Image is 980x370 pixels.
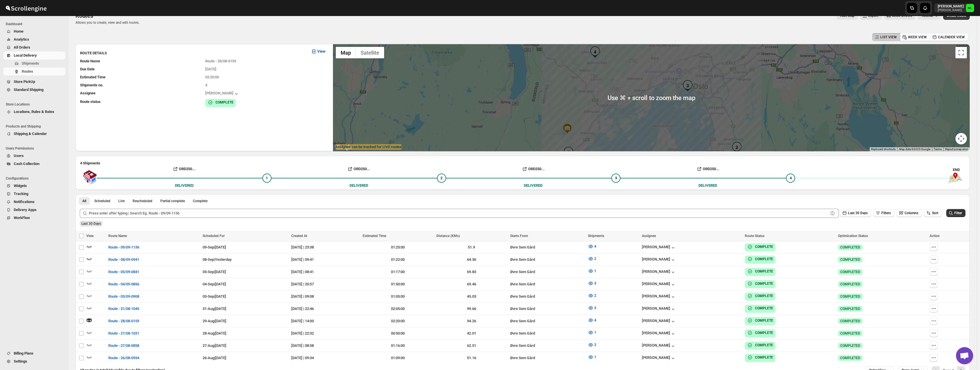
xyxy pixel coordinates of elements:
span: 04-Sep | [DATE] [203,282,226,286]
span: Standard Shipping [14,87,43,92]
div: [PERSON_NAME] [205,91,239,97]
div: 1 [563,147,574,158]
span: Filter [954,211,962,215]
span: Route - 03/09-0908 [108,294,139,299]
div: 42.01 [436,331,507,336]
div: Open chat [956,347,973,364]
span: 26-Aug | [DATE] [203,356,226,360]
span: COMPLETED [840,356,860,360]
span: [DATE] [205,67,216,71]
button: COMPLETE [747,281,773,287]
button: 3 [584,303,600,313]
span: Route Name [80,59,100,63]
span: COMPLETED [840,270,860,274]
button: [PERSON_NAME] [642,294,676,300]
div: 51.9 [436,244,507,250]
div: 02:20:00 [363,318,433,324]
h3: ROUTE DETAILS [80,50,306,56]
button: COMPLETE [747,342,773,348]
span: Widgets [14,184,27,188]
button: Route - 08/09-0941 [105,255,143,264]
span: Users Permissions [6,146,66,151]
span: Route Status [745,234,765,238]
button: Notifications [3,198,65,206]
div: 01:22:00 [363,257,433,262]
div: DELIVERED [524,183,542,188]
span: 1 [594,355,596,359]
button: COMPLETE [747,293,773,299]
span: Tracking [14,192,28,196]
button: WEEK VIEW [900,33,930,41]
button: Route - 03/09-0908 [105,292,143,301]
div: END [953,167,970,173]
span: Partial complete [160,199,185,203]
h2: 4 Shipments [80,160,965,166]
button: Tracking [3,190,65,198]
span: 1 [594,269,596,273]
b: View [317,49,326,53]
span: Route status [80,100,101,104]
span: Sort [932,211,938,215]
span: CALENDER VIEW [938,35,965,39]
button: 1 [584,353,600,362]
button: ORD250... [446,164,621,174]
div: [DATE] | 09:34 [291,355,359,361]
div: 01:09:00 [363,355,433,361]
label: Assignee can be tracked for LIVE routes [335,144,402,150]
span: Route - 08/09-0941 [108,257,139,262]
span: Route - 05/09-0841 [108,269,139,275]
button: All routes [79,197,90,205]
span: COMPLETED [840,307,860,311]
div: 64.36 [436,257,507,262]
span: 28-Aug | [DATE] [203,331,226,335]
button: CALENDER VIEW [930,33,968,41]
button: Route - 26/08-0934 [105,353,143,363]
b: COMPLETE [755,257,773,261]
b: COMPLETE [755,343,773,347]
span: 29-Aug | [DATE] [203,319,226,323]
div: Øvre Sem Gård [510,294,584,299]
button: [PERSON_NAME] [642,343,676,349]
button: User menu [934,3,975,13]
div: [PERSON_NAME] [642,282,676,287]
div: 94.26 [436,318,507,324]
span: COMPLETED [840,331,860,336]
button: COMPLETE [747,318,773,323]
span: Map data ©2025 Google [899,148,930,151]
span: Estimated Time [80,75,105,79]
span: Analytics [14,37,29,41]
span: Route - 27/08-1031 [108,331,139,336]
img: trip_end.png [948,173,963,184]
b: ORD250... [179,167,195,171]
span: Filters [881,211,891,215]
button: Locations, Rules & Rates [3,108,65,116]
button: 1 [584,266,600,276]
span: COMPLETED [840,294,860,299]
button: Toggle fullscreen view [955,47,967,58]
span: COMPLETED [840,343,860,348]
button: Show street map [336,47,356,58]
span: 4 [594,244,596,248]
input: Press enter after typing | Search Eg. Route - 09/09-1136 [89,209,829,218]
div: 3 [682,80,693,91]
div: 99.66 [436,306,507,312]
div: Øvre Sem Gård [510,269,584,275]
div: Øvre Sem Gård [510,306,584,312]
button: Users [3,152,65,160]
span: 3 [594,306,596,310]
span: 05-Sep | [DATE] [203,270,226,274]
button: [PERSON_NAME] [642,257,676,263]
span: Last 30 Days [848,211,868,215]
div: [DATE] | 22:46 [291,306,359,312]
button: Filter [946,209,965,217]
div: Øvre Sem Gård [510,257,584,262]
button: Keyboard shortcuts [871,147,896,151]
span: COMPLETED [840,319,860,323]
button: Show satellite imagery [356,47,384,58]
div: [DATE] | 08:58 [291,343,359,349]
span: Route - 31/08-1045 [108,306,139,312]
b: ORD250... [703,167,719,171]
a: Terms (opens in new tab) [934,148,942,151]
